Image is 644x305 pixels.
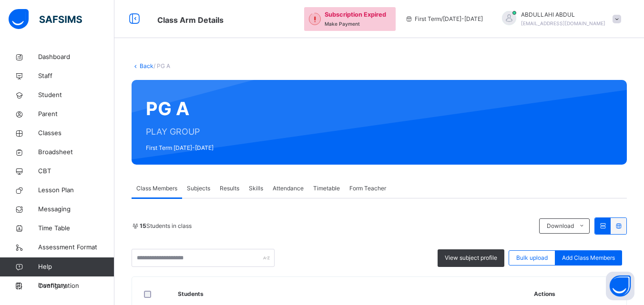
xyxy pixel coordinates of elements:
span: Subscription Expired [325,10,386,19]
img: outstanding-1.146d663e52f09953f639664a84e30106.svg [309,13,321,25]
span: Staff [38,71,114,81]
span: Timetable [313,184,340,193]
b: 15 [140,222,146,229]
span: Classes [38,128,114,138]
span: Bulk upload [516,254,548,262]
span: [EMAIL_ADDRESS][DOMAIN_NAME] [521,20,605,26]
button: Open asap [606,272,634,300]
span: Parent [38,109,114,119]
span: Add Class Members [562,254,615,262]
span: Form Teacher [349,184,386,193]
span: Time Table [38,224,114,233]
span: session/term information [405,15,483,23]
img: safsims [9,9,82,29]
span: View subject profile [445,254,497,262]
span: Broadsheet [38,148,114,157]
span: / PG A [153,62,170,69]
span: Results [220,184,239,193]
span: Dashboard [38,52,114,62]
span: Skills [249,184,263,193]
span: Configuration [38,281,114,291]
span: CBT [38,167,114,176]
span: Lesson Plan [38,186,114,195]
span: ABDULLAHI ABDUL [521,10,605,19]
span: Class Arm Details [157,15,224,25]
span: Assessment Format [38,243,114,252]
span: Make Payment [325,21,360,27]
span: Class Members [136,184,177,193]
div: ABDULLAHIABDUL [492,10,626,28]
span: Messaging [38,205,114,214]
span: Download [547,222,574,230]
span: Student [38,90,114,100]
span: Subjects [187,184,210,193]
span: Students in class [140,222,192,230]
span: Attendance [273,184,304,193]
span: Help [38,262,114,272]
a: Back [140,62,153,69]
